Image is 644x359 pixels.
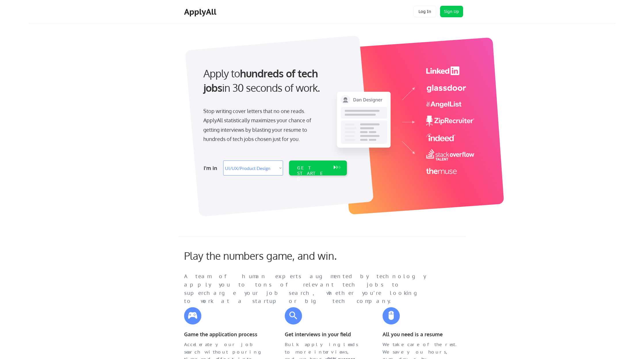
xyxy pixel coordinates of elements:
[203,66,345,95] div: Apply to in 30 seconds of work.
[413,6,436,17] button: Log In
[203,67,320,94] strong: hundreds of tech jobs
[204,163,220,173] div: I'm in
[285,330,362,339] div: Get interviews in your field
[184,330,262,339] div: Game the application process
[383,330,460,339] div: All you need is a resume
[184,249,362,262] div: Play the numbers game, and win.
[297,165,328,182] div: GET STARTED
[203,106,322,144] div: Stop writing cover letters that no one reads. ApplyAll statistically maximizes your chance of get...
[184,7,218,17] div: ApplyAll
[440,6,463,17] button: Sign Up
[184,272,437,305] div: A team of human experts augmented by technology apply you to tons of relevant tech jobs to superc...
